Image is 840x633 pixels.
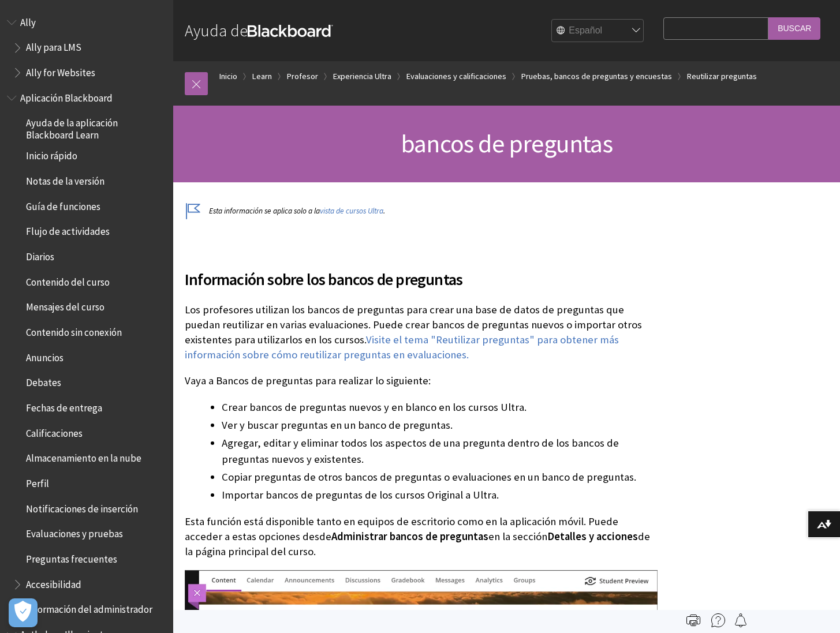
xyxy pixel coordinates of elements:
[734,613,748,627] img: Follow this page
[547,530,638,543] span: Detalles y acciones
[222,399,658,415] li: Crear bancos de preguntas nuevos y en blanco en los cursos Ultra.
[26,298,104,313] span: Mensajes del curso
[20,88,113,104] span: Aplicación Blackboard
[26,272,110,288] span: Contenido del curso
[406,69,506,84] a: Evaluaciones y calificaciones
[287,69,318,84] a: Profesor
[7,88,166,619] nav: Book outline for Blackboard App Help
[26,171,104,187] span: Notas de la versión
[26,525,123,540] span: Evaluaciones y pruebas
[687,69,757,84] a: Reutilizar preguntas
[521,69,672,84] a: Pruebas, bancos de preguntas y encuestas
[222,469,658,485] li: Copiar preguntas de otros bancos de preguntas o evaluaciones en un banco de preguntas.
[26,222,110,238] span: Flujo de actividades
[185,373,658,388] p: Vaya a Bancos de preguntas para realizar lo siguiente:
[26,373,61,389] span: Debates
[26,398,102,414] span: Fechas de entrega
[185,253,658,291] h2: Información sobre los bancos de preguntas
[185,20,333,41] a: Ayuda deBlackboard
[686,613,700,627] img: Print
[26,600,152,616] span: Información del administrador
[26,323,122,338] span: Contenido sin conexión
[26,575,81,590] span: Accesibilidad
[26,197,100,212] span: Guía de funciones
[26,247,54,263] span: Diarios
[26,424,83,439] span: Calificaciones
[768,17,820,40] input: Buscar
[248,25,333,37] strong: Blackboard
[26,549,117,565] span: Preguntas frecuentes
[219,69,237,84] a: Inicio
[26,147,77,162] span: Inicio rápido
[9,598,38,627] button: Abrir preferencias
[401,128,613,159] span: bancos de preguntas
[26,474,49,489] span: Perfil
[185,514,658,560] p: Esta función está disponible tanto en equipos de escritorio como en la aplicación móvil. Puede ac...
[26,449,141,465] span: Almacenamiento en la nube
[252,69,272,84] a: Learn
[185,302,658,363] p: Los profesores utilizan los bancos de preguntas para crear una base de datos de preguntas que pue...
[185,205,658,216] p: Esta información se aplica solo a la .
[222,487,658,503] li: Importar bancos de preguntas de los cursos Original a Ultra.
[222,417,658,433] li: Ver y buscar preguntas en un banco de preguntas.
[333,69,391,84] a: Experiencia Ultra
[7,13,166,83] nav: Book outline for Anthology Ally Help
[185,333,619,362] a: Visite el tema "Reutilizar preguntas" para obtener más información sobre cómo reutilizar pregunta...
[26,348,64,364] span: Anuncios
[320,206,383,216] a: vista de cursos Ultra
[26,499,138,515] span: Notificaciones de inserción
[711,613,725,627] img: More help
[26,114,165,141] span: Ayuda de la aplicación Blackboard Learn
[331,530,488,543] span: Administrar bancos de preguntas
[20,13,36,28] span: Ally
[26,38,81,54] span: Ally para LMS
[26,63,95,78] span: Ally for Websites
[222,435,658,467] li: Agregar, editar y eliminar todos los aspectos de una pregunta dentro de los bancos de preguntas n...
[552,20,644,43] select: Site Language Selector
